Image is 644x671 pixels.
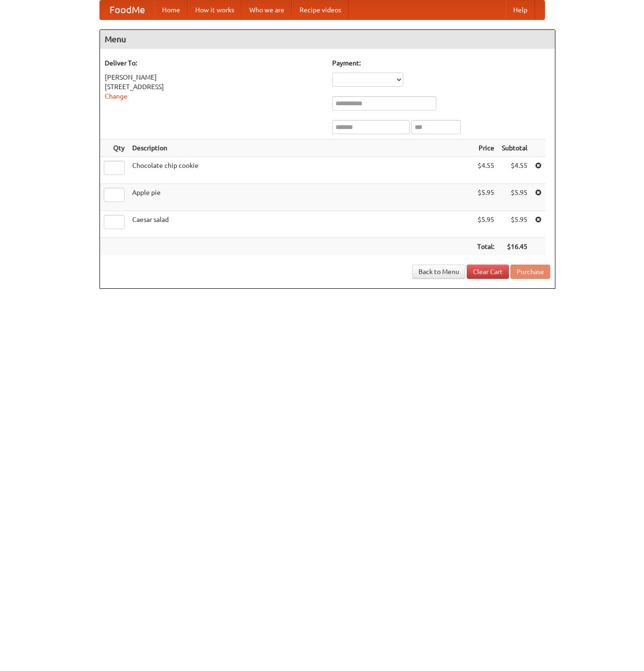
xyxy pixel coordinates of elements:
[154,0,188,19] a: Home
[412,265,465,279] a: Back to Menu
[473,184,498,211] td: $5.95
[105,92,127,100] a: Change
[105,58,323,68] h5: Deliver To:
[473,211,498,238] td: $5.95
[242,0,292,19] a: Who we are
[498,238,531,256] th: $16.45
[498,157,531,184] td: $4.55
[128,157,473,184] td: Chocolate chip cookie
[498,184,531,211] td: $5.95
[100,139,128,157] th: Qty
[498,139,531,157] th: Subtotal
[498,211,531,238] td: $5.95
[506,0,535,19] a: Help
[473,238,498,256] th: Total:
[128,139,473,157] th: Description
[467,265,509,279] a: Clear Cart
[100,0,154,19] a: FoodMe
[105,73,323,82] div: [PERSON_NAME]
[510,265,550,279] button: Purchase
[105,82,323,92] div: [STREET_ADDRESS]
[332,58,550,68] h5: Payment:
[292,0,349,19] a: Recipe videos
[128,184,473,211] td: Apple pie
[128,211,473,238] td: Caesar salad
[100,30,555,49] h4: Menu
[188,0,242,19] a: How it works
[473,157,498,184] td: $4.55
[473,139,498,157] th: Price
